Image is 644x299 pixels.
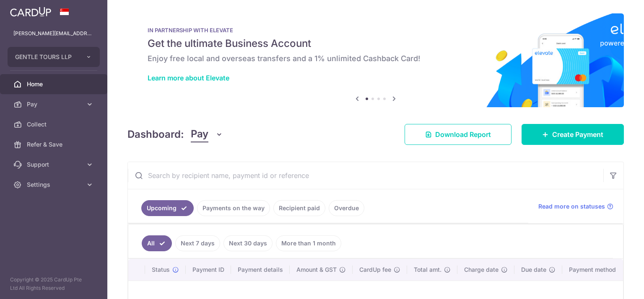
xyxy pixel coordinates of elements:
[359,265,391,274] span: CardUp fee
[27,140,82,149] span: Refer & Save
[27,80,82,88] span: Home
[273,200,325,216] a: Recipient paid
[405,124,512,145] a: Download Report
[223,235,273,251] a: Next 30 days
[521,265,546,274] span: Due date
[27,160,82,169] span: Support
[127,127,184,142] h4: Dashboard:
[464,265,499,274] span: Charge date
[538,202,613,211] a: Read more on statuses
[538,202,605,211] span: Read more on statuses
[296,265,337,274] span: Amount & GST
[141,200,194,216] a: Upcoming
[128,162,603,189] input: Search by recipient name, payment id or reference
[186,259,231,281] th: Payment ID
[142,235,172,251] a: All
[27,180,82,189] span: Settings
[13,29,94,38] p: [PERSON_NAME][EMAIL_ADDRESS][DOMAIN_NAME]
[191,126,223,142] button: Pay
[148,74,229,82] a: Learn more about Elevate
[27,120,82,129] span: Collect
[329,200,364,216] a: Overdue
[148,54,604,64] h6: Enjoy free local and overseas transfers and a 1% unlimited Cashback Card!
[522,124,624,145] a: Create Payment
[127,13,624,107] img: Renovation banner
[435,129,491,139] span: Download Report
[562,259,626,281] th: Payment method
[152,265,170,274] span: Status
[148,37,604,50] h5: Get the ultimate Business Account
[175,235,220,251] a: Next 7 days
[10,7,51,17] img: CardUp
[276,235,341,251] a: More than 1 month
[414,265,441,274] span: Total amt.
[27,100,82,108] span: Pay
[552,129,603,139] span: Create Payment
[15,53,77,61] span: GENTLE TOURS LLP
[231,259,290,281] th: Payment details
[8,47,100,67] button: GENTLE TOURS LLP
[148,27,604,34] p: IN PARTNERSHIP WITH ELEVATE
[191,126,208,142] span: Pay
[197,200,270,216] a: Payments on the way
